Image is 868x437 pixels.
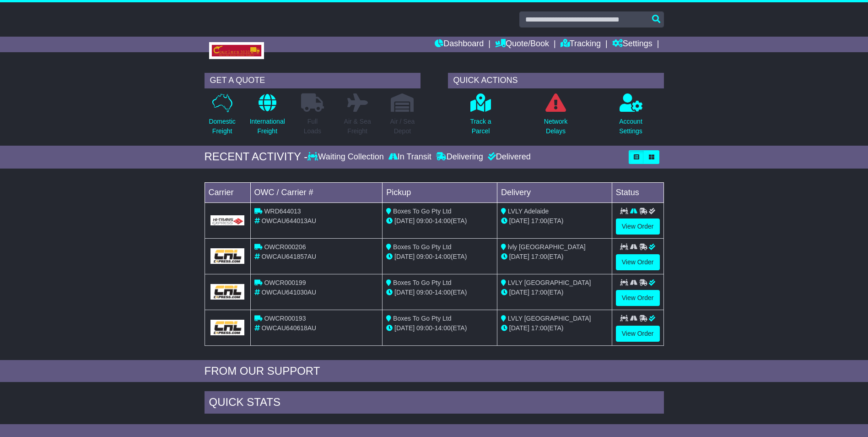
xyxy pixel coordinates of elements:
[501,323,608,333] div: (ETA)
[485,152,531,162] div: Delivered
[250,117,285,136] p: International Freight
[210,284,245,300] img: GetCarrierServiceLogo
[612,182,663,202] td: Status
[209,117,235,136] p: Domestic Freight
[470,117,491,136] p: Track a Parcel
[416,217,432,224] span: 09:00
[386,216,493,226] div: - (ETA)
[394,217,415,224] span: [DATE]
[394,289,415,296] span: [DATE]
[386,252,493,262] div: - (ETA)
[508,315,591,322] span: LVLY [GEOGRAPHIC_DATA]
[509,324,529,332] span: [DATE]
[393,243,451,251] span: Boxes To Go Pty Ltd
[616,290,660,306] a: View Order
[531,217,547,224] span: 17:00
[205,391,664,416] div: Quick Stats
[393,279,451,286] span: Boxes To Go Pty Ltd
[544,117,567,136] p: Network Delays
[210,215,245,225] img: GetCarrierServiceLogo
[208,93,236,141] a: DomesticFreight
[205,150,308,164] div: RECENT ACTIVITY -
[264,279,306,286] span: OWCR000199
[508,243,586,251] span: lvly [GEOGRAPHIC_DATA]
[386,288,493,297] div: - (ETA)
[434,152,485,162] div: Delivering
[616,254,660,270] a: View Order
[205,73,421,88] div: GET A QUOTE
[435,217,451,224] span: 14:00
[250,182,383,202] td: OWC / Carrier #
[435,289,451,296] span: 14:00
[261,253,316,260] span: OWCAU641857AU
[531,253,547,260] span: 17:00
[390,117,415,136] p: Air / Sea Depot
[307,152,386,162] div: Waiting Collection
[544,93,568,141] a: NetworkDelays
[469,93,491,141] a: Track aParcel
[508,279,591,286] span: LVLY [GEOGRAPHIC_DATA]
[531,289,547,296] span: 17:00
[509,289,529,296] span: [DATE]
[495,37,549,52] a: Quote/Book
[619,93,643,141] a: AccountSettings
[416,253,432,260] span: 09:00
[508,208,549,215] span: LVLY Adelaide
[416,324,432,332] span: 09:00
[435,324,451,332] span: 14:00
[394,324,415,332] span: [DATE]
[261,217,316,224] span: OWCAU644013AU
[264,208,301,215] span: WRD644013
[435,37,484,52] a: Dashboard
[344,117,371,136] p: Air & Sea Freight
[386,323,493,333] div: - (ETA)
[383,182,497,202] td: Pickup
[301,117,324,136] p: Full Loads
[394,253,415,260] span: [DATE]
[435,253,451,260] span: 14:00
[497,182,612,202] td: Delivery
[205,182,250,202] td: Carrier
[393,315,451,322] span: Boxes To Go Pty Ltd
[616,218,660,235] a: View Order
[205,365,664,378] div: FROM OUR SUPPORT
[501,216,608,226] div: (ETA)
[561,37,601,52] a: Tracking
[501,252,608,262] div: (ETA)
[249,93,286,141] a: InternationalFreight
[261,289,316,296] span: OWCAU641030AU
[509,253,529,260] span: [DATE]
[619,117,642,136] p: Account Settings
[386,152,434,162] div: In Transit
[531,324,547,332] span: 17:00
[393,208,451,215] span: Boxes To Go Pty Ltd
[264,315,306,322] span: OWCR000193
[416,289,432,296] span: 09:00
[448,73,664,88] div: QUICK ACTIONS
[612,37,652,52] a: Settings
[210,248,245,264] img: GetCarrierServiceLogo
[509,217,529,224] span: [DATE]
[501,288,608,297] div: (ETA)
[264,243,306,251] span: OWCR000206
[261,324,316,332] span: OWCAU640618AU
[616,326,660,342] a: View Order
[210,320,245,335] img: GetCarrierServiceLogo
